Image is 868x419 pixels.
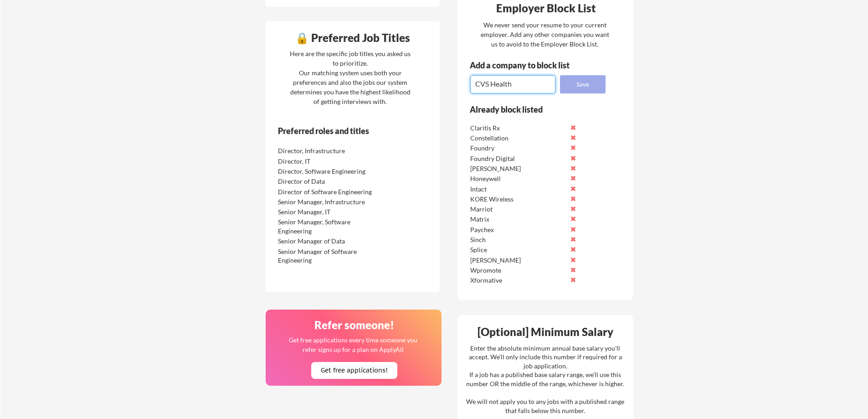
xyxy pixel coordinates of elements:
div: Sinch [470,235,566,244]
div: Director, IT [278,157,374,166]
div: Splice [470,245,566,254]
div: Director, Infrastructure [278,146,374,155]
div: Enter the absolute minimum annual base salary you'll accept. We'll only include this number if re... [466,344,624,415]
div: Foundry [470,144,566,153]
div: Xformative [470,276,566,285]
div: Director, Software Engineering [278,167,374,176]
div: Add a company to block list [470,61,584,69]
div: Wpromote [470,266,566,275]
div: Marriot [470,205,566,214]
div: Director of Software Engineering [278,187,374,197]
div: Get free applications every time someone you refer signs up for a plan on ApplyAll [288,335,418,354]
div: Foundry Digital [470,154,566,163]
div: Here are the specific job titles you asked us to prioritize. Our matching system uses both your p... [288,49,413,106]
div: Senior Manager of Software Engineering [278,247,374,265]
div: Employer Block List [461,3,631,14]
div: We never send your resume to your current employer. Add any other companies you want us to avoid ... [480,20,610,49]
div: Senior Manager, IT [278,207,374,217]
div: [Optional] Minimum Salary [461,326,630,337]
div: Intact [470,185,566,194]
div: Matrix [470,215,566,224]
div: Director of Data [278,177,374,186]
div: 🔒 Preferred Job Titles [268,32,437,43]
div: [PERSON_NAME] [470,256,566,265]
div: [PERSON_NAME] [470,164,566,173]
div: Preferred roles and titles [278,127,402,135]
div: Refer someone! [269,320,439,331]
div: Claritis Rx [470,124,566,133]
div: Already block listed [470,105,593,114]
div: Senior Manager, Software Engineering [278,217,374,235]
button: Save [560,75,606,93]
div: Senior Manager, Infrastructure [278,197,374,207]
div: KORE Wireless [470,195,566,204]
div: Honeywell [470,174,566,183]
div: Constellation [470,134,566,143]
button: Get free applications! [311,362,397,379]
div: Senior Manager of Data [278,237,374,246]
div: Paychex [470,225,566,234]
